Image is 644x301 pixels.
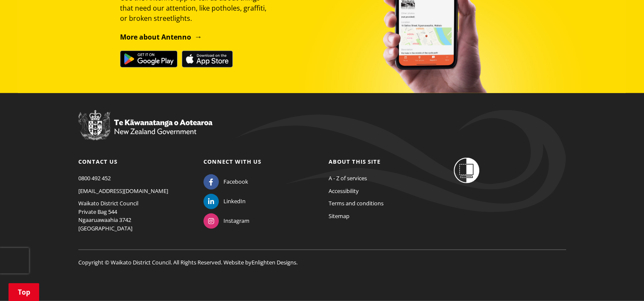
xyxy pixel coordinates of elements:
[329,174,367,182] a: A - Z of services
[9,283,39,301] a: Top
[223,197,246,206] span: LinkedIn
[203,178,248,185] a: Facebook
[182,51,233,68] img: Download on the App Store
[329,158,381,165] a: About this site
[329,212,349,220] a: Sitemap
[78,158,117,165] a: Contact us
[120,51,177,68] img: Get it on Google Play
[223,217,249,225] span: Instagram
[78,199,191,233] p: Waikato District Council Private Bag 544 Ngaaruawaahia 3742 [GEOGRAPHIC_DATA]
[78,110,212,141] img: New Zealand Government
[78,187,168,195] a: [EMAIL_ADDRESS][DOMAIN_NAME]
[203,158,261,165] a: Connect with us
[223,178,248,186] span: Facebook
[605,265,635,296] iframe: Messenger Launcher
[78,174,111,182] a: 0800 492 452
[78,129,212,137] a: New Zealand Government
[329,187,359,195] a: Accessibility
[203,217,249,224] a: Instagram
[203,197,246,205] a: LinkedIn
[329,199,384,207] a: Terms and conditions
[120,32,202,42] a: More about Antenno
[454,158,479,183] img: Shielded
[78,250,566,267] p: Copyright © Waikato District Council. All Rights Reserved. Website by .
[252,258,296,266] a: Enlighten Designs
